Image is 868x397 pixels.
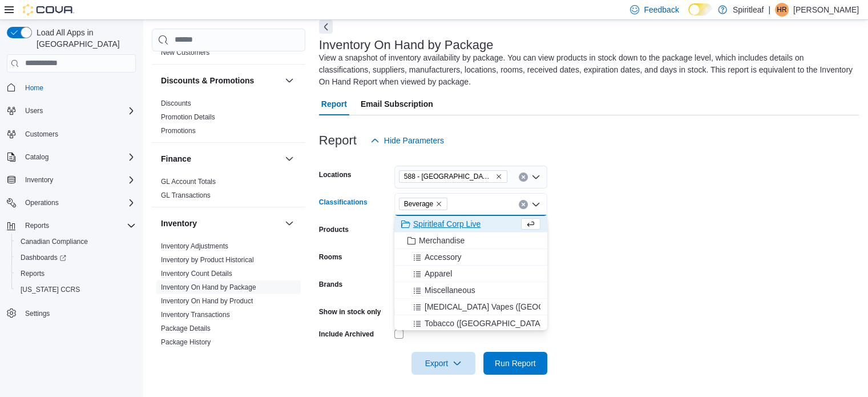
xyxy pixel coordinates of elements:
span: Inventory by Product Historical [161,255,254,264]
a: Settings [21,307,54,320]
span: GL Account Totals [161,177,216,186]
button: Discounts & Promotions [161,75,280,86]
span: Package History [161,338,211,347]
span: Inventory [21,173,136,187]
a: Customers [21,127,63,141]
span: Settings [25,309,50,318]
button: Inventory [21,173,58,187]
button: Operations [2,195,140,211]
span: Run Report [495,358,536,369]
label: Include Archived [319,330,374,339]
p: | [768,3,770,17]
button: Close list of options [531,200,540,209]
span: 588 - [GEOGRAPHIC_DATA][PERSON_NAME] ([GEOGRAPHIC_DATA]) [404,171,493,182]
h3: Finance [161,153,191,165]
span: Catalog [25,153,49,162]
h3: Inventory On Hand by Package [319,38,494,52]
span: Beverage [399,198,447,210]
a: Promotion Details [161,113,215,121]
span: Users [21,104,136,118]
button: Finance [161,153,280,165]
button: Remove 588 - Spiritleaf West Hunt Crossroads (Nepean) from selection in this group [495,173,502,180]
span: Dashboards [16,251,136,264]
span: Settings [21,306,136,320]
span: Package Details [161,324,211,333]
span: Report [321,93,347,115]
button: Tobacco ([GEOGRAPHIC_DATA]) [394,315,547,332]
label: Rooms [319,252,342,262]
div: Holly R [775,3,789,17]
a: Home [21,81,48,95]
span: Inventory Count Details [161,269,232,278]
span: Dashboards [21,253,66,262]
label: Locations [319,170,352,179]
button: Home [2,79,140,96]
a: GL Account Totals [161,178,216,186]
img: Cova [23,4,74,15]
a: Inventory by Product Historical [161,256,254,264]
span: Inventory On Hand by Product [161,296,253,306]
span: Spiritleaf Corp Live [413,218,481,230]
span: Promotion Details [161,113,215,122]
span: Operations [21,196,136,210]
button: Inventory [2,172,140,188]
span: [US_STATE] CCRS [21,285,80,294]
button: Reports [21,219,54,232]
span: Inventory [25,175,53,185]
span: GL Transactions [161,191,211,200]
button: Finance [282,152,296,166]
button: Inventory [282,216,296,230]
span: Export [418,352,469,375]
button: [MEDICAL_DATA] Vapes ([GEOGRAPHIC_DATA]) [394,299,547,315]
a: Dashboards [16,251,71,264]
span: [MEDICAL_DATA] Vapes ([GEOGRAPHIC_DATA]) [425,301,604,312]
button: Customers [2,126,140,142]
span: Customers [21,127,136,141]
span: Customers [25,130,58,139]
button: Hide Parameters [366,129,449,152]
span: Home [25,83,43,93]
label: Show in stock only [319,307,381,316]
button: Clear input [519,200,528,209]
div: Finance [152,175,305,207]
span: Load All Apps in [GEOGRAPHIC_DATA] [32,27,136,50]
span: Canadian Compliance [16,235,136,248]
label: Brands [319,280,342,289]
label: Classifications [319,198,368,207]
span: Promotions [161,126,196,135]
span: Inventory On Hand by Package [161,283,256,292]
button: Merchandise [394,232,547,249]
button: Apparel [394,266,547,282]
button: Run Report [483,352,547,375]
a: Package History [161,338,211,346]
button: Canadian Compliance [11,234,140,250]
span: Merchandise [419,235,465,246]
span: 588 - Spiritleaf West Hunt Crossroads (Nepean) [399,170,507,183]
h3: Discounts & Promotions [161,75,254,86]
a: Inventory On Hand by Product [161,297,253,305]
p: Spiritleaf [733,3,764,17]
span: Catalog [21,150,136,164]
button: Miscellaneous [394,282,547,299]
span: Discounts [161,99,191,108]
span: Reports [16,267,136,280]
button: Remove Beverage from selection in this group [435,200,442,207]
div: View a snapshot of inventory availability by package. You can view products in stock down to the ... [319,52,853,88]
div: Discounts & Promotions [152,97,305,142]
button: Discounts & Promotions [282,74,296,87]
span: Reports [25,221,49,230]
button: Reports [2,218,140,234]
span: Inventory Adjustments [161,242,228,251]
span: Washington CCRS [16,283,136,296]
span: Inventory Transactions [161,310,230,319]
button: Spiritleaf Corp Live [394,216,547,232]
span: Operations [25,198,59,207]
span: Miscellaneous [425,284,475,296]
span: Tobacco ([GEOGRAPHIC_DATA]) [425,318,545,329]
button: Accessory [394,249,547,266]
p: [PERSON_NAME] [793,3,859,17]
a: Inventory Transactions [161,311,230,319]
a: Promotions [161,127,196,135]
nav: Complex example [7,75,136,351]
